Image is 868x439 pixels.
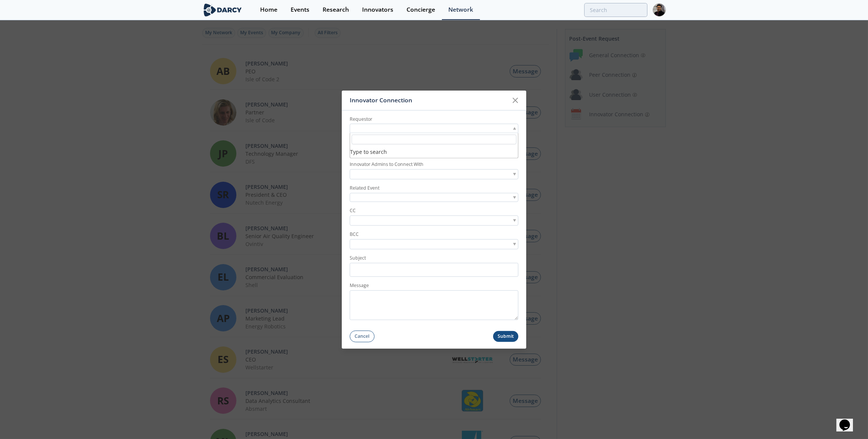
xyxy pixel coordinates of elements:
[260,7,277,13] div: Home
[350,185,518,191] label: Related Event
[202,3,243,17] img: logo-wide.svg
[350,207,518,214] label: CC
[350,255,518,261] label: Subject
[653,3,666,17] img: Profile
[350,146,518,158] li: Type to search
[362,7,393,13] div: Innovators
[584,3,647,17] input: Advanced Search
[493,331,519,342] button: Submit
[407,7,435,13] div: Concierge
[448,7,473,13] div: Network
[350,282,518,289] label: Message
[291,7,309,13] div: Events
[350,330,375,342] button: Cancel
[350,161,518,168] label: Innovator Admins to Connect With
[350,231,518,238] label: BCC
[323,7,349,13] div: Research
[350,93,508,107] div: Innovator Connection
[350,115,518,122] label: Requestor
[836,409,860,431] iframe: chat widget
